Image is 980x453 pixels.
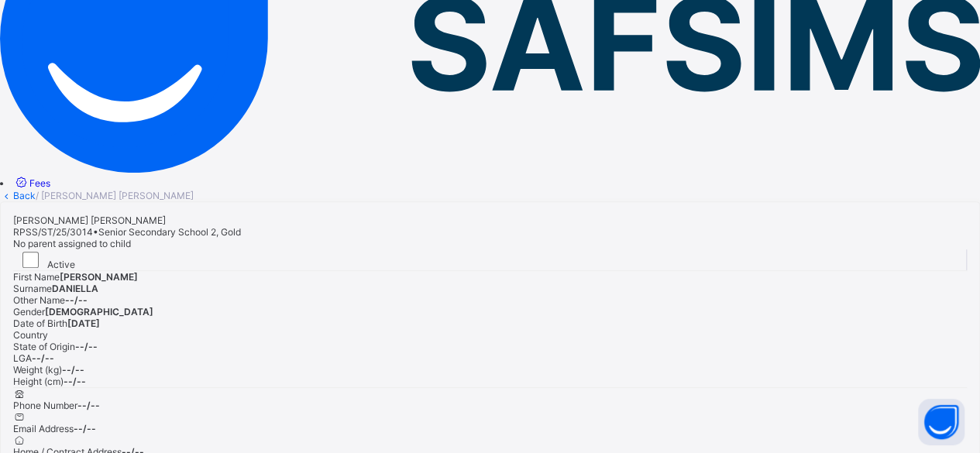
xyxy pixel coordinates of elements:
span: Date of Birth [13,317,67,329]
span: Active [47,259,75,270]
a: Back [13,190,36,201]
div: • [13,226,967,238]
span: DANIELLA [52,283,98,294]
span: LGA [13,352,32,364]
span: --/-- [75,341,98,352]
span: Weight (kg) [13,364,62,376]
span: [PERSON_NAME] [PERSON_NAME] [13,214,166,226]
span: Senior Secondary School 2, Gold [98,226,241,238]
span: Height (cm) [13,376,64,387]
span: State of Origin [13,341,75,352]
span: Gender [13,306,45,317]
span: [PERSON_NAME] [60,271,138,283]
span: Other Name [13,294,65,306]
span: Email Address [13,423,74,434]
span: Phone Number [13,400,77,411]
span: Fees [29,177,50,189]
a: Fees [13,177,50,189]
span: --/-- [62,364,84,376]
span: --/-- [74,423,96,434]
span: / [PERSON_NAME] [PERSON_NAME] [36,190,194,201]
span: --/-- [65,294,88,306]
button: Open asap [918,399,965,445]
span: --/-- [77,400,100,411]
span: First Name [13,271,60,283]
span: No parent assigned to child [13,238,131,249]
span: Country [13,329,48,341]
span: Surname [13,283,52,294]
span: --/-- [64,376,86,387]
span: RPSS/ST/25/3014 [13,226,93,238]
span: [DEMOGRAPHIC_DATA] [45,306,153,317]
span: [DATE] [67,317,100,329]
span: --/-- [32,352,54,364]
